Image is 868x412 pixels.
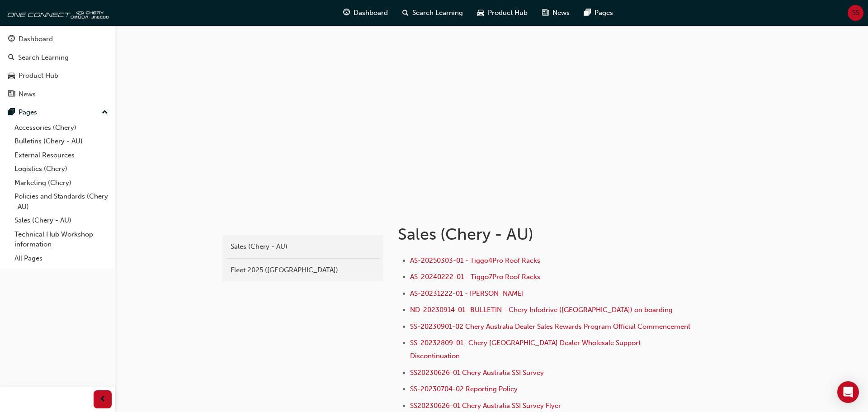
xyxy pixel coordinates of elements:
span: car-icon [477,7,484,19]
span: search-icon [8,54,14,62]
a: SS20230626-01 Chery Australia SSI Survey Flyer [410,402,561,410]
button: Pages [4,104,112,121]
a: SS-20232809-01- Chery [GEOGRAPHIC_DATA] Dealer Wholesale Support Discontinuation [410,339,642,360]
a: External Resources [11,148,112,162]
div: Fleet 2025 ([GEOGRAPHIC_DATA]) [231,265,375,275]
a: All Pages [11,251,112,265]
a: AS-20240222-01 - Tiggo7Pro Roof Racks [410,273,540,281]
span: prev-icon [99,394,106,405]
a: Accessories (Chery) [11,121,112,135]
span: up-icon [102,107,108,118]
span: Product Hub [488,8,528,18]
div: Pages [19,107,37,118]
button: SS [848,5,863,21]
a: car-iconProduct Hub [470,4,535,22]
span: Pages [594,8,613,18]
span: news-icon [8,90,15,99]
a: Technical Hub Workshop information [11,227,112,251]
div: Sales (Chery - AU) [231,242,375,252]
a: Bulletins (Chery - AU) [11,134,112,148]
a: Logistics (Chery) [11,162,112,176]
a: AS-20231222-01 - [PERSON_NAME] [410,289,524,298]
a: Product Hub [4,67,112,84]
button: DashboardSearch LearningProduct HubNews [4,29,112,104]
span: news-icon [542,7,549,19]
h1: Sales (Chery - AU) [398,224,694,244]
a: pages-iconPages [577,4,620,22]
span: pages-icon [584,7,591,19]
span: News [552,8,570,18]
div: Dashboard [19,34,53,44]
a: Search Learning [4,49,112,66]
span: Dashboard [354,8,388,18]
span: guage-icon [8,35,15,43]
span: Search Learning [412,8,463,18]
a: ND-20230914-01- BULLETIN - Chery Infodrive ([GEOGRAPHIC_DATA]) on boarding [410,306,673,314]
span: guage-icon [343,7,350,19]
div: Product Hub [19,71,58,81]
a: SS20230626-01 Chery Australia SSI Survey [410,369,544,377]
a: Policies and Standards (Chery -AU) [11,189,112,213]
a: search-iconSearch Learning [395,4,470,22]
span: SS [852,8,859,18]
a: Sales (Chery - AU) [226,239,380,255]
a: News [4,86,112,103]
span: search-icon [402,7,409,19]
div: News [19,89,36,99]
a: news-iconNews [535,4,577,22]
a: AS-20250303-01 - Tiggo4Pro Roof Racks [410,256,540,265]
a: Marketing (Chery) [11,176,112,190]
a: SS-20230704-02 Reporting Policy [410,385,518,393]
a: Sales (Chery - AU) [11,213,112,227]
div: Search Learning [18,52,69,63]
span: pages-icon [8,109,15,117]
a: guage-iconDashboard [336,4,395,22]
div: Open Intercom Messenger [837,381,859,403]
a: SS-20230901-02 Chery Australia Dealer Sales Rewards Program Official Commencement [410,322,690,331]
a: Fleet 2025 ([GEOGRAPHIC_DATA]) [226,262,380,278]
a: Dashboard [4,31,112,47]
span: car-icon [8,72,15,80]
img: oneconnect [5,4,108,22]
